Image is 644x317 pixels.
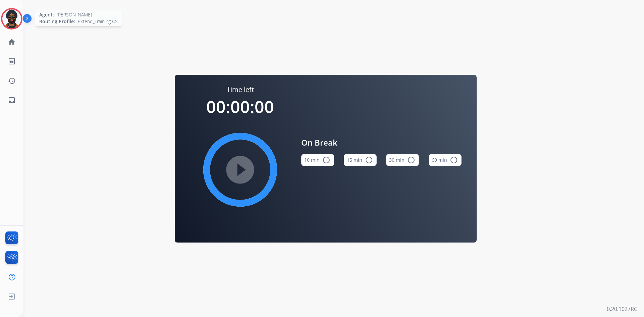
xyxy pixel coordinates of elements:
mat-icon: radio_button_unchecked [407,156,415,164]
mat-icon: history [8,77,16,85]
button: 30 min [386,154,419,166]
mat-icon: inbox [8,96,16,104]
button: 15 min [344,154,377,166]
span: Extend_Training CS [78,18,118,25]
button: 10 min [301,154,334,166]
p: 0.20.1027RC [607,305,637,313]
span: Agent: [39,11,54,18]
span: [PERSON_NAME] [57,11,92,18]
mat-icon: list_alt [8,57,16,65]
mat-icon: radio_button_unchecked [365,156,373,164]
span: On Break [301,137,462,149]
mat-icon: radio_button_unchecked [322,156,330,164]
span: Routing Profile: [39,18,75,25]
span: 00:00:00 [206,95,274,118]
mat-icon: radio_button_unchecked [450,156,458,164]
button: 60 min [429,154,462,166]
mat-icon: home [8,38,16,46]
span: Time left [227,85,254,94]
img: avatar [2,9,21,28]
